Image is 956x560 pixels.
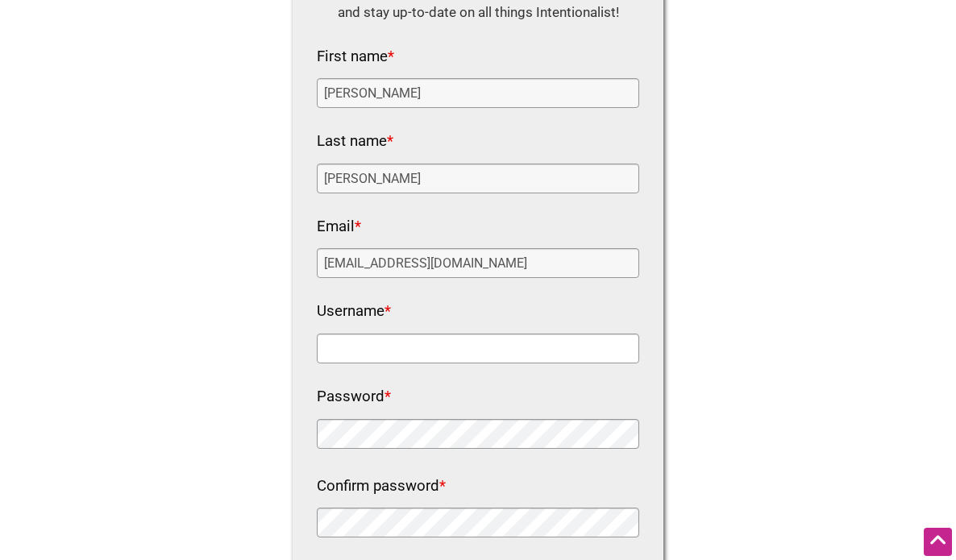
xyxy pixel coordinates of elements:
div: Scroll Back to Top [924,528,952,556]
label: Last name [317,128,393,156]
label: Username [317,298,391,326]
label: First name [317,44,394,71]
label: Password [317,384,391,411]
label: Email [317,214,361,241]
label: Confirm password [317,473,446,500]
